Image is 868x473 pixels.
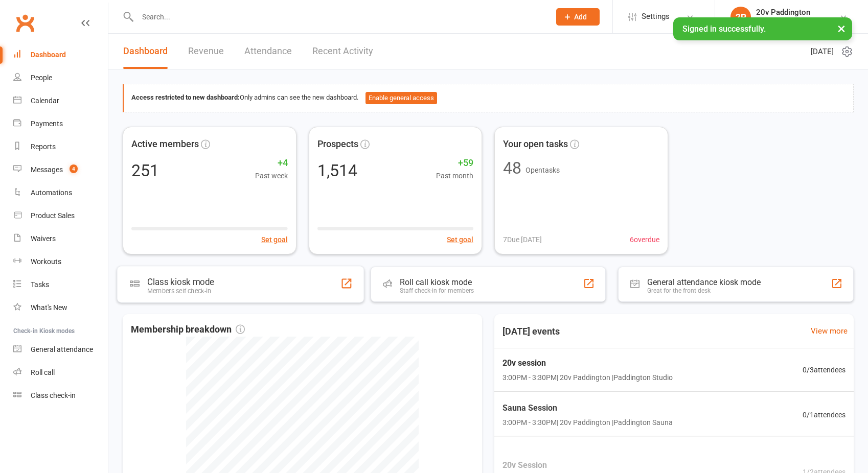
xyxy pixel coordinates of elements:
div: Payments [31,120,63,128]
span: Signed in successfully. [682,24,766,34]
strong: Access restricted to new dashboard: [131,93,240,101]
a: Roll call [13,361,108,384]
span: Open tasks [526,166,560,174]
div: Waivers [31,234,56,243]
a: Tasks [13,273,108,296]
a: Payments [13,112,108,135]
a: Product Sales [13,204,108,227]
a: View more [811,325,848,337]
div: What's New [31,303,67,312]
span: Past month [436,170,473,181]
div: Automations [31,188,72,197]
span: 6 overdue [630,234,659,245]
a: Automations [13,181,108,204]
span: Settings [642,5,670,28]
button: Enable general access [366,92,437,104]
button: Set goal [447,234,473,245]
div: 1,514 [317,162,357,179]
div: Roll call kiosk mode [400,277,474,287]
a: General attendance kiosk mode [13,338,108,361]
div: Only admins can see the new dashboard. [131,92,846,104]
span: Sauna Session [502,401,673,415]
a: What's New [13,296,108,319]
button: Add [556,8,600,26]
div: Class check-in [31,391,76,399]
span: 3:00PM - 3:30PM | 20v Paddington | Paddington Studio [502,372,673,383]
div: Reports [31,143,56,151]
span: 0 / 3 attendees [803,364,846,375]
div: Members self check-in [147,287,214,295]
span: Membership breakdown [131,322,245,337]
div: Staff check-in for members [400,287,474,294]
div: 251 [131,162,159,179]
div: 20v Paddington [756,17,810,26]
span: 0 / 1 attendees [803,409,846,420]
span: [DATE] [811,45,834,58]
div: General attendance [31,345,93,353]
span: +4 [255,156,288,171]
a: Reports [13,135,108,158]
a: Messages 4 [13,158,108,181]
div: Tasks [31,280,49,289]
span: +59 [436,156,473,171]
h3: [DATE] events [494,322,568,341]
button: × [832,17,851,39]
a: Clubworx [12,10,38,36]
span: Past week [255,170,288,181]
a: Class kiosk mode [13,384,108,407]
span: 20v Session [502,459,673,472]
div: General attendance kiosk mode [647,277,761,287]
span: 20v session [502,357,673,370]
input: Search... [134,10,543,24]
a: People [13,66,108,89]
div: Dashboard [31,51,66,59]
span: 4 [70,164,78,173]
div: 20v Paddington [756,8,810,17]
div: Great for the front desk [647,287,761,294]
span: Active members [131,137,199,152]
a: Attendance [244,34,292,69]
div: 48 [503,160,521,176]
div: 2P [730,7,751,27]
a: Revenue [188,34,224,69]
span: 7 Due [DATE] [503,234,542,245]
div: Class kiosk mode [147,277,214,287]
a: Workouts [13,250,108,273]
div: Roll call [31,368,55,376]
div: Messages [31,165,63,174]
a: Recent Activity [312,34,373,69]
a: Dashboard [13,43,108,66]
span: Add [574,13,587,21]
div: Product Sales [31,211,75,220]
span: Prospects [317,137,358,152]
a: Dashboard [123,34,168,69]
div: People [31,74,52,82]
a: Calendar [13,89,108,112]
a: Waivers [13,227,108,250]
button: Set goal [261,234,288,245]
div: Workouts [31,257,61,266]
div: Calendar [31,97,59,105]
span: Your open tasks [503,137,568,152]
span: 3:00PM - 3:30PM | 20v Paddington | Paddington Sauna [502,417,673,428]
